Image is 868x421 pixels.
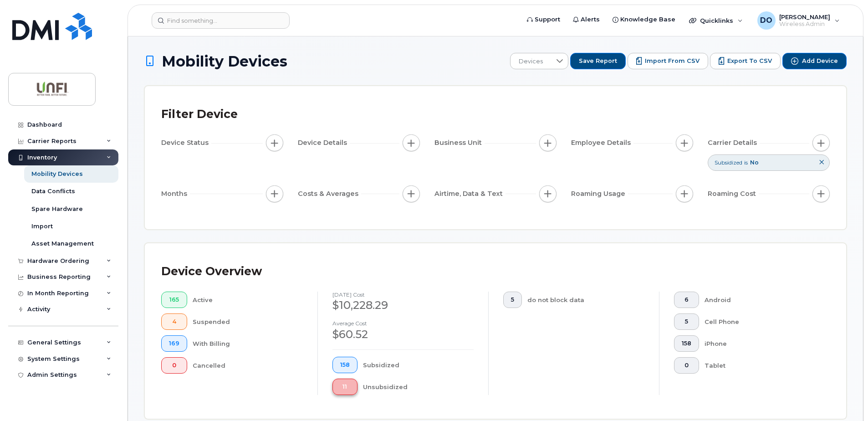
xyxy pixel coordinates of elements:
[161,357,187,374] button: 0
[161,335,187,352] button: 169
[527,292,645,308] div: do not block data
[169,318,179,325] span: 4
[161,260,262,283] div: Device Overview
[332,357,357,373] button: 158
[710,53,781,69] button: Export to CSV
[579,57,617,65] span: Save Report
[682,318,691,325] span: 5
[193,313,303,330] div: Suspended
[298,138,350,148] span: Device Details
[511,296,514,303] span: 5
[628,53,708,69] button: Import from CSV
[828,381,861,414] iframe: Messenger Launcher
[705,357,816,374] div: Tablet
[570,53,626,69] button: Save Report
[802,57,838,65] span: Add Device
[511,53,551,70] span: Devices
[708,189,759,199] span: Roaming Cost
[162,53,287,69] span: Mobility Devices
[161,292,187,308] button: 165
[363,357,474,373] div: Subsidized
[332,379,357,395] button: 11
[715,159,742,166] span: Subsidized
[332,327,474,342] div: $60.52
[193,292,303,308] div: Active
[682,340,691,347] span: 158
[340,361,350,369] span: 158
[674,335,699,352] button: 158
[332,298,474,313] div: $10,228.29
[161,138,211,148] span: Device Status
[332,320,474,326] h4: Average cost
[193,335,303,352] div: With Billing
[674,357,699,374] button: 0
[503,292,522,308] button: 5
[571,189,628,199] span: Roaming Usage
[340,383,350,390] span: 11
[782,53,847,69] button: Add Device
[571,138,633,148] span: Employee Details
[161,313,187,330] button: 4
[708,138,760,148] span: Carrier Details
[750,159,759,166] span: No
[169,362,179,369] span: 0
[161,103,238,126] div: Filter Device
[645,57,700,65] span: Import from CSV
[705,292,816,308] div: Android
[674,292,699,308] button: 6
[363,379,474,395] div: Unsubsidized
[298,189,361,199] span: Costs & Averages
[193,357,303,374] div: Cancelled
[674,313,699,330] button: 5
[434,189,505,199] span: Airtime, Data & Text
[705,335,816,352] div: iPhone
[434,138,485,148] span: Business Unit
[705,313,816,330] div: Cell Phone
[744,159,748,166] span: is
[682,296,691,303] span: 6
[169,296,179,303] span: 165
[161,189,190,199] span: Months
[332,292,474,298] h4: [DATE] cost
[682,362,691,369] span: 0
[727,57,772,65] span: Export to CSV
[169,340,179,347] span: 169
